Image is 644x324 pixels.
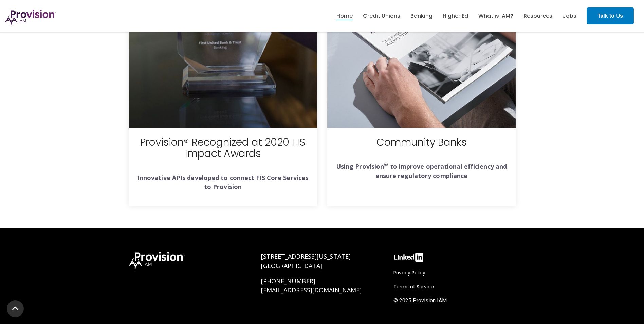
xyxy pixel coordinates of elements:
[261,286,362,294] a: [EMAIL_ADDRESS][DOMAIN_NAME]
[363,10,400,22] a: Credit Unions
[393,283,437,291] a: Terms of Service
[137,137,309,170] h3: Provision® Recognized at 2020 FIS Impact Awards
[129,252,185,269] img: ProvisionIAM-Logo-White@3x
[523,10,552,22] a: Resources
[331,5,582,27] nav: menu
[336,162,507,180] strong: Using Provision to improve operational efficiency and ensure regulatory compliance
[5,10,56,25] img: ProvisionIAM-Logo-Purple
[597,13,623,19] strong: Talk to Us
[137,174,308,191] strong: Innovative APIs developed to connect FIS Core Services to Provision
[393,252,424,263] img: linkedin
[393,269,429,277] a: Privacy Policy
[393,297,447,304] span: © 2025 Provision IAM
[478,10,513,22] a: What is IAM?
[261,262,323,270] span: [GEOGRAPHIC_DATA]
[261,252,351,270] a: [STREET_ADDRESS][US_STATE][GEOGRAPHIC_DATA]
[443,10,468,22] a: Higher Ed
[384,162,388,168] sup: ®
[393,269,425,276] span: Privacy Policy
[393,269,516,308] div: Navigation Menu
[336,10,353,22] a: Home
[261,277,315,285] a: [PHONE_NUMBER]
[261,252,351,260] span: [STREET_ADDRESS][US_STATE]
[587,7,634,24] a: Talk to Us
[393,283,434,290] span: Terms of Service
[563,10,576,22] a: Jobs
[336,137,507,159] h3: Community Banks
[410,10,433,22] a: Banking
